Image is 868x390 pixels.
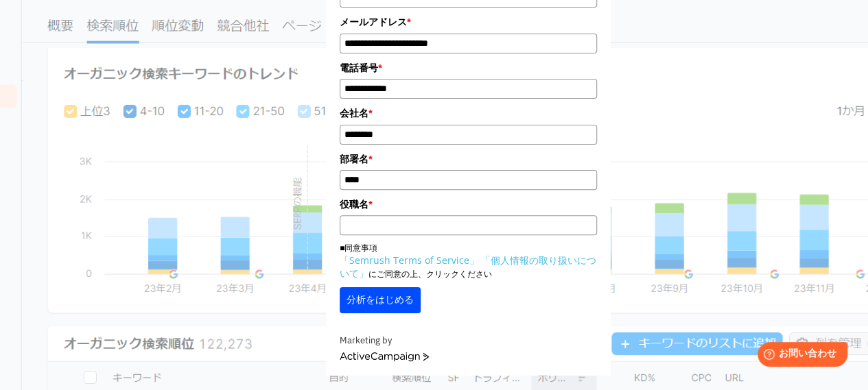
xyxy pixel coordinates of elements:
p: ■同意事項 にご同意の上、クリックください [340,242,597,280]
label: 会社名 [340,106,597,121]
div: Marketing by [340,334,597,348]
label: 役職名 [340,197,597,212]
a: 「個人情報の取り扱いについて」 [340,254,596,280]
label: 電話番号 [340,60,597,75]
button: 分析をはじめる [340,287,421,313]
a: 「Semrush Terms of Service」 [340,254,479,267]
iframe: Help widget launcher [746,337,853,375]
label: 部署名 [340,151,597,167]
label: メールアドレス [340,14,597,29]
